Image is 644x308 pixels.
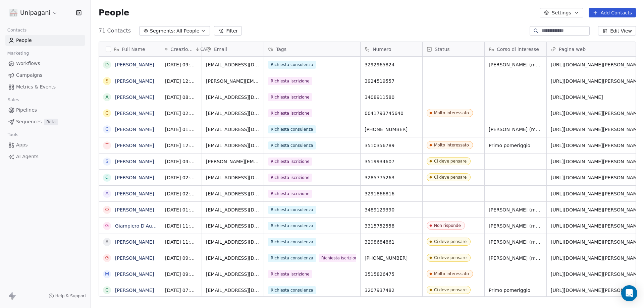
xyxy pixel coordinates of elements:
[489,287,542,294] span: Primo pomeriggio
[105,126,109,133] div: C
[9,9,17,17] img: logo%20unipagani.png
[115,127,154,132] a: [PERSON_NAME]
[489,223,542,229] span: [PERSON_NAME] (massimo 18:30)
[165,126,198,133] span: [DATE] 01:14 PM
[206,239,260,245] span: [EMAIL_ADDRESS][DOMAIN_NAME]
[105,270,109,278] div: M
[434,255,467,260] div: Ci deve pensare
[551,159,642,164] a: [URL][DOMAIN_NAME][PERSON_NAME]
[489,126,542,133] span: [PERSON_NAME] (massimo 18:30)
[434,223,461,228] div: Non risponde
[434,111,469,115] div: Molto interessato
[434,175,467,180] div: Ci deve pensare
[115,271,154,277] a: [PERSON_NAME]
[551,78,642,84] a: [URL][DOMAIN_NAME][PERSON_NAME]
[105,190,109,197] div: A
[268,206,316,214] span: Richiesta consulenza
[434,239,467,244] div: Ci deve pensare
[165,78,198,84] span: [DATE] 12:34 AM
[268,286,316,294] span: Richiesta consulenza
[165,239,198,245] span: [DATE] 11:54 PM
[365,78,418,84] span: 3924519557
[165,190,198,197] span: [DATE] 02:28 PM
[115,143,154,148] a: [PERSON_NAME]
[489,142,542,149] span: Primo pomeriggio
[489,206,542,213] span: [PERSON_NAME] (massimo 18:30)
[150,27,175,35] span: Segments:
[165,223,198,229] span: [DATE] 11:31 PM
[105,174,109,181] div: C
[106,158,109,165] div: S
[5,130,21,140] span: Tools
[365,126,418,133] span: [PHONE_NUMBER]
[551,191,642,196] a: [URL][DOMAIN_NAME][PERSON_NAME]
[206,287,260,294] span: [EMAIL_ADDRESS][DOMAIN_NAME]
[264,42,360,56] div: Tags
[5,81,85,93] a: Metrics & Events
[44,119,58,125] span: Beta
[165,142,198,149] span: [DATE] 12:28 PM
[165,206,198,213] span: [DATE] 01:42 PM
[105,206,109,213] div: O
[206,78,260,84] span: [PERSON_NAME][EMAIL_ADDRESS][DOMAIN_NAME]
[365,190,418,197] span: 3291866816
[16,153,39,160] span: AI Agents
[551,143,642,148] a: [URL][DOMAIN_NAME][PERSON_NAME]
[551,127,642,132] a: [URL][DOMAIN_NAME][PERSON_NAME]
[5,58,85,69] a: Workflows
[268,141,316,149] span: Richiesta consulenza
[589,8,636,17] button: Add Contacts
[115,175,154,180] a: [PERSON_NAME]
[268,190,312,198] span: Richiesta iscrizione
[206,142,260,149] span: [EMAIL_ADDRESS][DOMAIN_NAME]
[373,46,391,53] span: Numero
[115,111,154,116] a: [PERSON_NAME]
[115,223,158,229] a: Giampiero D'Auria
[268,222,316,230] span: Richiesta consulenza
[105,94,109,101] div: A
[598,26,636,36] button: Edit View
[106,142,109,149] div: T
[105,61,109,68] div: D
[551,62,642,67] a: [URL][DOMAIN_NAME][PERSON_NAME]
[206,158,260,165] span: [PERSON_NAME][EMAIL_ADDRESS][DOMAIN_NAME]
[365,255,418,261] span: [PHONE_NUMBER]
[434,159,467,164] div: Ci deve pensare
[49,293,86,299] a: Help & Support
[115,62,154,67] a: [PERSON_NAME]
[5,139,85,150] a: Apps
[551,95,603,100] a: [URL][DOMAIN_NAME]
[268,93,312,101] span: Richiesta iscrizione
[115,78,154,84] a: [PERSON_NAME]
[176,27,199,35] span: All People
[165,174,198,181] span: [DATE] 02:35 PM
[551,175,642,180] a: [URL][DOMAIN_NAME][PERSON_NAME]
[4,25,30,35] span: Contacts
[434,271,469,276] div: Molto interessato
[16,37,32,44] span: People
[214,46,227,53] span: Email
[268,238,316,246] span: Richiesta consulenza
[497,46,539,53] span: Corso di interesse
[268,61,316,69] span: Richiesta consulenza
[365,61,418,68] span: 3292965824
[105,254,109,261] div: G
[206,174,260,181] span: [EMAIL_ADDRESS][DOMAIN_NAME]
[365,158,418,165] span: 3519934607
[434,288,467,292] div: Ci deve pensare
[365,287,418,294] span: 3207937482
[559,46,586,53] span: Pagina web
[161,42,202,56] div: Creazione contattoCAT
[115,95,154,100] a: [PERSON_NAME]
[202,42,264,56] div: Email
[115,255,154,261] a: [PERSON_NAME]
[165,255,198,261] span: [DATE] 09:32 AM
[268,254,316,262] span: Richiesta consulenza
[115,207,154,212] a: [PERSON_NAME]
[551,223,642,229] a: [URL][DOMAIN_NAME][PERSON_NAME]
[214,26,242,36] button: Filter
[165,110,198,117] span: [DATE] 02:24 PM
[5,105,85,116] a: Pipelines
[206,126,260,133] span: [EMAIL_ADDRESS][DOMAIN_NAME]
[365,110,418,117] span: 0041793745640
